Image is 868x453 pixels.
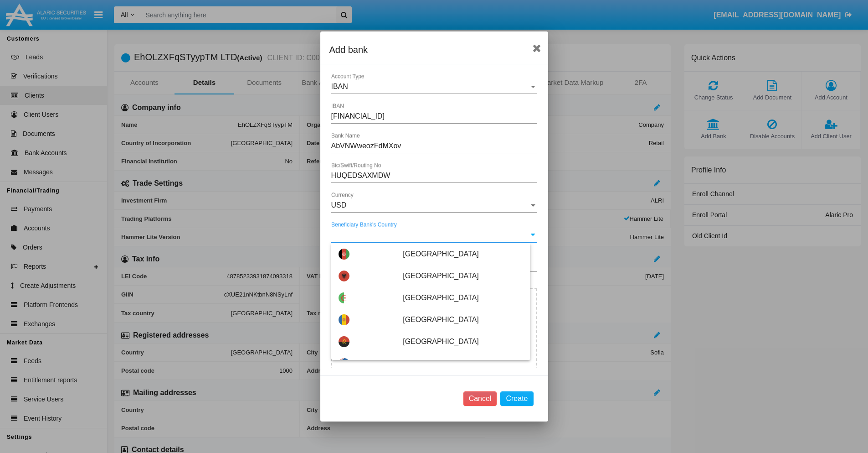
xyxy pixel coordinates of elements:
span: IBAN [331,83,348,90]
span: [GEOGRAPHIC_DATA] [403,287,523,309]
span: [GEOGRAPHIC_DATA] [403,243,523,265]
button: Cancel [463,391,497,406]
span: USD [331,201,347,209]
span: Anguilla [403,353,523,375]
div: Add bank [329,42,539,57]
button: Create [500,391,533,406]
span: [GEOGRAPHIC_DATA] [403,309,523,331]
span: [GEOGRAPHIC_DATA] [403,331,523,353]
span: [GEOGRAPHIC_DATA] [403,265,523,287]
